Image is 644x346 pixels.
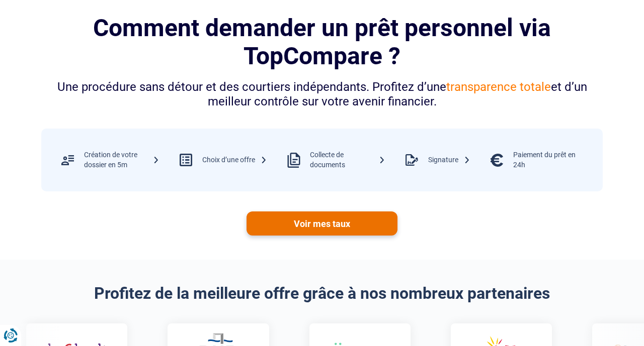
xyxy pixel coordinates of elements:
[41,80,603,109] div: Une procédure sans détour et des courtiers indépendants. Profitez d’une et d’un meilleur contrôle...
[41,284,603,303] h2: Profitez de la meilleure offre grâce à nos nombreux partenaires
[446,80,551,94] span: transparence totale
[247,211,397,236] a: Voir mes taux
[310,150,385,170] div: Collecte de documents
[202,155,267,165] div: Choix d’une offre
[513,150,589,170] div: Paiement du prêt en 24h
[41,14,603,69] h2: Comment demander un prêt personnel via TopCompare ?
[84,150,159,170] div: Création de votre dossier en 5m
[428,155,470,165] div: Signature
